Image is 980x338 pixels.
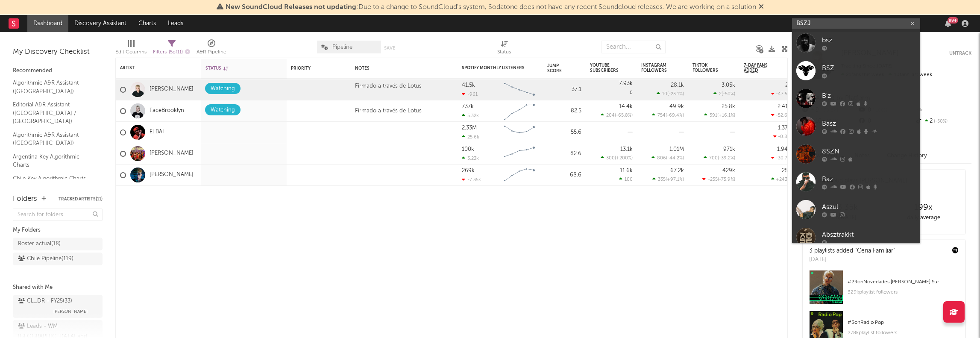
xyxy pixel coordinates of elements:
div: 25.6k [462,134,479,140]
div: 2.41k [778,104,791,109]
div: Filters [153,47,190,58]
div: Baz [822,174,916,185]
a: CL_DR - FY25(33)[PERSON_NAME] [13,295,103,318]
div: 55.6 [547,127,581,138]
div: 82.5 [547,106,581,116]
svg: Chart title [500,165,539,186]
div: 68.6 [547,170,581,180]
div: 99 + [948,17,958,24]
div: -47.5 % [771,91,791,97]
span: -23.1 % [669,92,683,97]
div: # 3 on Radio Pop [848,317,959,328]
div: -961 [462,91,478,97]
div: Status [497,36,511,61]
a: Chile Key Algorithmic Charts [13,174,94,183]
div: My Discovery Checklist [13,47,103,57]
div: Recommended [13,66,103,76]
div: +243 % [771,176,791,182]
div: Aszul [822,202,916,212]
span: -255 [708,177,718,182]
span: 806 [657,156,666,161]
div: -52.6 % [771,112,791,118]
div: ( ) [652,112,684,118]
div: 2 [915,116,971,127]
div: 1.01M [669,147,684,152]
span: : Due to a change to SoundCloud's system, Sodatone does not have any recent Soundcloud releases. ... [226,4,756,11]
span: -50 % [723,92,734,97]
div: 49.9k [669,104,684,109]
a: Argentina Key Algorithmic Charts [13,152,94,170]
div: Watching [211,105,235,115]
a: Editorial A&R Assistant ([GEOGRAPHIC_DATA] / [GEOGRAPHIC_DATA]) [13,100,94,126]
div: [DATE] [809,256,895,264]
div: Status [497,47,511,57]
span: Dismiss [759,4,764,11]
div: -7.35k [462,177,481,182]
span: 700 [709,156,718,161]
svg: Chart title [500,79,539,100]
div: bsz [822,35,916,46]
div: Filters(5 of 11) [153,36,190,61]
div: 41.5k [462,82,475,88]
div: 8SZN [822,147,916,157]
div: Edit Columns [115,47,147,57]
div: 37.1 [547,85,581,95]
div: 82.6 [547,149,581,159]
a: Algorithmic A&R Assistant ([GEOGRAPHIC_DATA]) [13,130,94,148]
div: 329k playlist followers [848,287,959,297]
input: Search for folders... [13,209,103,221]
a: bsz [792,29,920,57]
div: CL_DR - FY25 ( 33 ) [18,296,72,306]
div: 7.93k [619,81,633,86]
div: Firmado a través de Lotus [351,83,426,96]
div: 737k [462,104,474,109]
a: Absztrakkt [792,223,920,251]
span: ( 5 of 11 ) [169,50,183,55]
a: #29onNovedades [PERSON_NAME] Sur329kplaylist followers [803,270,965,311]
div: Absztrakkt [822,230,916,240]
span: 300 [606,156,615,161]
div: Basz [822,119,916,129]
div: Artist [120,65,184,71]
span: New SoundCloud Releases not updating [226,4,356,11]
div: ( ) [713,91,735,97]
div: B'z [822,91,916,101]
a: Roster actual(18) [13,238,103,250]
div: 971k [723,147,735,152]
a: El BAI [150,129,164,136]
div: 13.1k [620,147,633,152]
a: Charts [132,15,162,32]
div: My Folders [13,225,103,235]
a: Dashboard [27,15,68,32]
span: Pipeline [332,44,352,50]
div: 1.37k [778,125,791,131]
span: 335 [658,177,666,182]
div: ( ) [601,155,633,161]
a: [PERSON_NAME] [150,150,194,157]
span: +97.1 % [667,177,683,182]
div: ( ) [657,91,684,97]
div: Folders [13,194,37,204]
span: 754 [657,113,666,118]
a: Discovery Assistant [68,15,132,32]
div: A&R Pipeline [197,36,226,61]
span: 591 [710,113,717,118]
span: -75.9 % [719,177,734,182]
div: 5.32k [462,113,479,118]
div: 11.6k [620,168,633,173]
div: 278k playlist followers [848,328,959,338]
a: Chile Pipeline(119) [13,253,103,265]
a: Baz [792,168,920,196]
div: TikTok Followers [692,63,722,73]
button: Tracked Artists(11) [59,197,103,201]
a: Basz [792,112,920,140]
div: Spotify Monthly Listeners [462,65,526,71]
div: Jump Score [547,63,569,73]
div: ( ) [704,155,735,161]
div: 0 [590,79,633,100]
div: Shared with Me [13,282,103,293]
span: +16.1 % [719,113,734,118]
a: 8SZN [792,140,920,168]
a: Algorithmic A&R Assistant ([GEOGRAPHIC_DATA]) [13,78,94,96]
div: YouTube Subscribers [590,63,620,73]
